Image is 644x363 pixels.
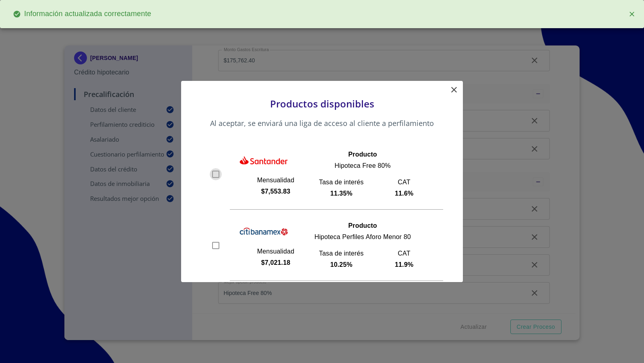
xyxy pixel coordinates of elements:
p: Al aceptar, se enviará una liga de acceso al cliente a perfilamiento [201,118,443,138]
p: Productos disponibles [201,97,443,118]
p: Tasa de interés [312,250,371,258]
button: close [623,5,641,23]
p: 11.35% [312,190,371,198]
p: Tasa de interés [312,178,371,186]
span: Información actualizada correctamente [6,6,158,23]
p: Mensualidad [239,248,312,256]
p: $7,021.18 [239,259,312,267]
p: Producto [292,151,433,159]
p: $7,553.83 [239,188,312,196]
p: Hipoteca Free 80% [292,162,433,170]
p: Hipoteca Perfiles Aforo Menor 80 [292,233,433,241]
p: CAT [375,178,433,186]
img: https://fintecimal-common.s3.amazonaws.com/chiplo/banks/citibanamex_logo_rzsd.png [239,219,288,243]
p: 10.25% [312,261,371,269]
p: 11.6% [375,190,433,198]
p: Producto [292,222,433,230]
p: CAT [375,250,433,258]
p: Mensualidad [239,176,312,184]
img: https://fintecimal-common.s3.amazonaws.com/chiplo/banks/santander_logo_rzsd.png [239,148,288,172]
p: 11.9% [375,261,433,269]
